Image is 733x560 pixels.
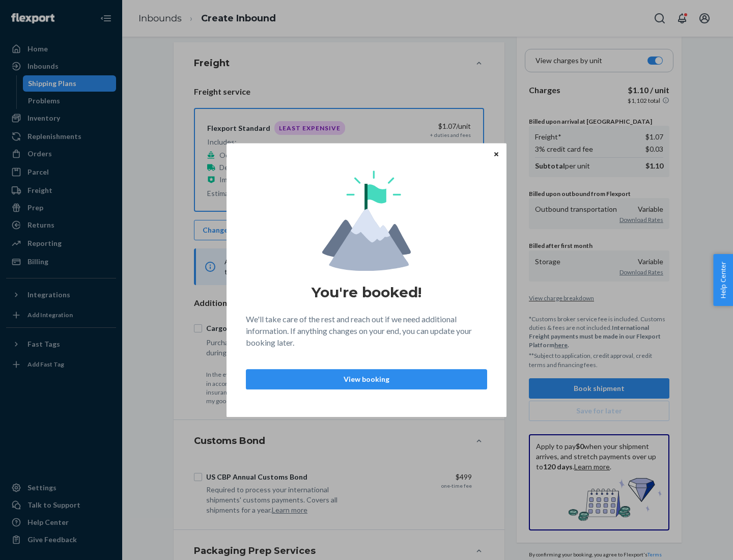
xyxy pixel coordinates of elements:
[312,283,421,301] h1: You're booked!
[255,374,478,384] p: View booking
[246,314,487,349] p: We'll take care of the rest and reach out if we need additional information. If anything changes ...
[246,369,487,389] button: View booking
[491,148,501,159] button: Close
[322,171,411,271] img: svg+xml,%3Csvg%20viewBox%3D%220%200%20174%20197%22%20fill%3D%22none%22%20xmlns%3D%22http%3A%2F%2F...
